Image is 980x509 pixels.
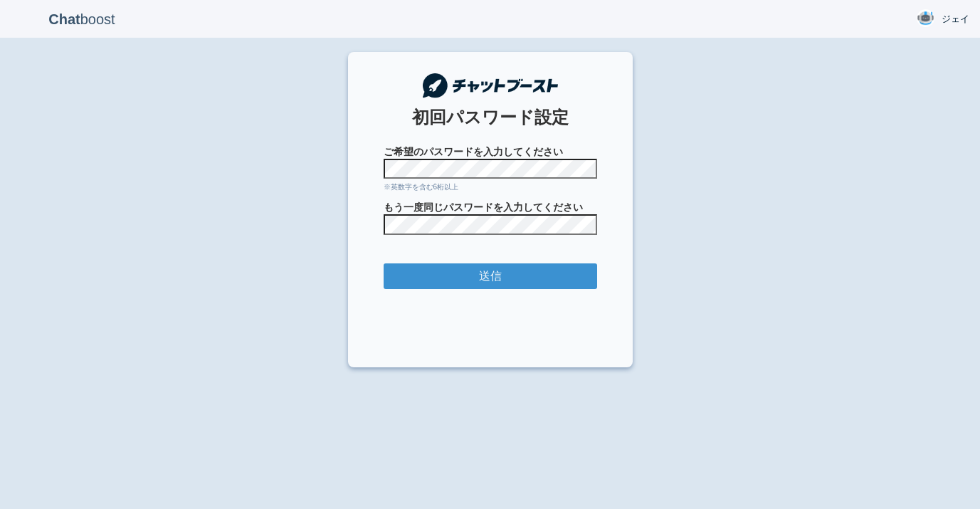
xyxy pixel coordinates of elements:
[384,105,597,130] div: 初回パスワード設定
[384,200,597,214] span: もう一度同じパスワードを入力してください
[942,12,969,26] span: ジェイ
[384,145,597,159] span: ご希望のパスワードを入力してください
[384,263,597,290] input: 送信
[11,1,153,37] p: boost
[384,182,597,192] div: ※英数字を含む6桁以上
[423,73,558,98] img: チャットブースト
[48,11,80,27] b: Chat
[917,9,934,27] img: User Image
